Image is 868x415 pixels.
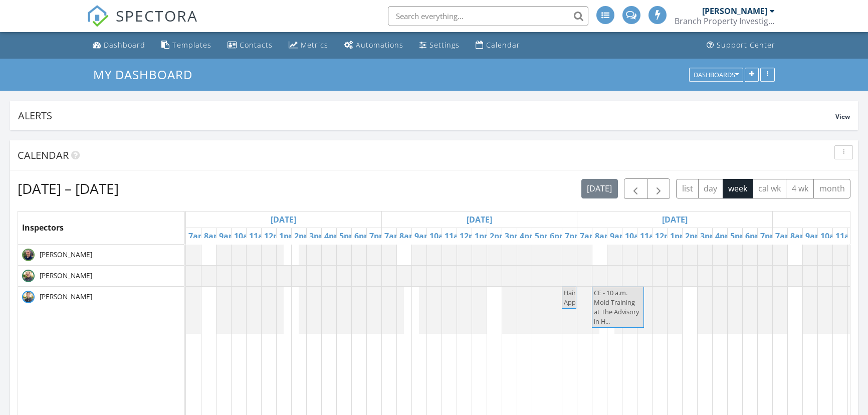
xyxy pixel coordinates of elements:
[835,112,850,121] span: View
[753,179,787,198] button: cal wk
[301,40,328,50] div: Metrics
[818,228,845,244] a: 10am
[786,179,814,198] button: 4 wk
[247,228,274,244] a: 11am
[728,228,750,244] a: 5pm
[38,271,94,281] span: [PERSON_NAME]
[93,66,201,83] a: My Dashboard
[564,288,585,307] span: Haircut Appt
[758,228,780,244] a: 7pm
[532,228,555,244] a: 5pm
[38,292,94,302] span: [PERSON_NAME]
[607,228,630,244] a: 9am
[703,36,779,55] a: Support Center
[337,228,359,244] a: 5pm
[22,291,35,303] img: tom_headshot_square.jpeg
[562,228,585,244] a: 7pm
[116,5,198,26] span: SPECTORA
[472,228,495,244] a: 1pm
[457,228,484,244] a: 12pm
[415,36,464,55] a: Settings
[660,212,690,228] a: Go to October 1, 2025
[502,228,525,244] a: 3pm
[788,228,810,244] a: 8am
[833,228,860,244] a: 11am
[486,40,520,50] div: Calendar
[367,228,389,244] a: 7pm
[594,288,639,326] span: CE - 10 a.m. Mold Training at The Advisory in H...
[224,36,277,55] a: Contacts
[429,40,460,50] div: Settings
[340,36,407,55] a: Automations (Advanced)
[157,36,215,55] a: Templates
[637,228,665,244] a: 11am
[676,179,699,198] button: list
[624,178,647,199] button: Previous
[487,228,510,244] a: 2pm
[22,270,35,282] img: todd_headshot_square.jpeg
[464,212,495,228] a: Go to September 30, 2025
[382,228,404,244] a: 7am
[813,179,850,198] button: month
[89,36,149,55] a: Dashboard
[18,109,835,122] div: Alerts
[702,6,767,16] div: [PERSON_NAME]
[232,228,259,244] a: 10am
[442,228,469,244] a: 11am
[356,40,403,50] div: Automations
[581,179,618,198] button: [DATE]
[397,228,419,244] a: 8am
[472,36,524,55] a: Calendar
[717,40,775,50] div: Support Center
[388,6,588,26] input: Search everything...
[698,228,720,244] a: 3pm
[38,250,94,260] span: [PERSON_NAME]
[653,228,680,244] a: 12pm
[675,16,775,26] div: Branch Property Investigations
[647,178,671,199] button: Next
[577,228,600,244] a: 7am
[22,222,64,233] span: Inspectors
[172,40,211,50] div: Templates
[694,71,739,78] div: Dashboards
[22,249,35,261] img: daniel_head.png
[18,148,69,162] span: Calendar
[322,228,344,244] a: 4pm
[285,36,332,55] a: Metrics
[292,228,314,244] a: 2pm
[517,228,540,244] a: 4pm
[622,228,649,244] a: 10am
[352,228,374,244] a: 6pm
[240,40,273,50] div: Contacts
[698,179,723,198] button: day
[104,40,145,50] div: Dashboard
[547,228,570,244] a: 6pm
[773,228,795,244] a: 7am
[668,228,690,244] a: 1pm
[307,228,329,244] a: 3pm
[262,228,289,244] a: 12pm
[277,228,299,244] a: 1pm
[412,228,435,244] a: 9am
[18,178,119,198] h2: [DATE] – [DATE]
[216,228,239,244] a: 9am
[87,5,109,27] img: The Best Home Inspection Software - Spectora
[743,228,765,244] a: 6pm
[592,228,615,244] a: 8am
[201,228,224,244] a: 8am
[683,228,705,244] a: 2pm
[689,68,743,82] button: Dashboards
[427,228,454,244] a: 10am
[713,228,735,244] a: 4pm
[87,14,198,35] a: SPECTORA
[268,212,299,228] a: Go to September 29, 2025
[723,179,753,198] button: week
[803,228,825,244] a: 9am
[186,228,208,244] a: 7am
